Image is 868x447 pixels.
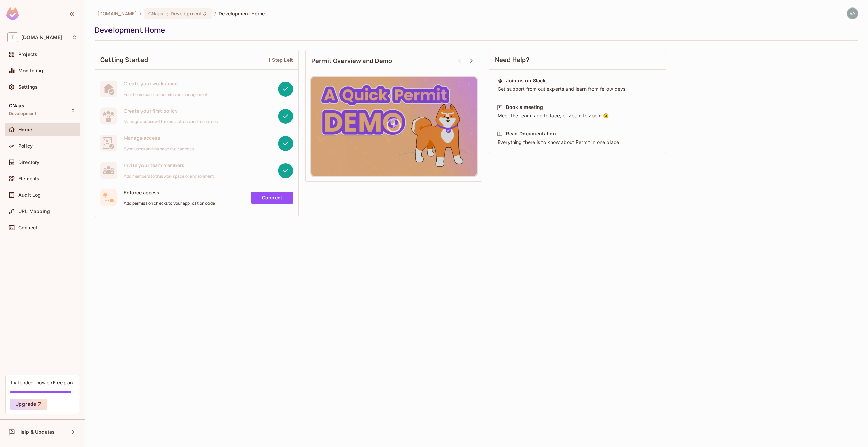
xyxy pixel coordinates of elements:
[18,84,38,90] span: Settings
[18,143,33,149] span: Policy
[166,11,168,16] span: :
[100,55,148,64] span: Getting Started
[124,173,214,179] span: Add members to this workspace or environment
[6,7,19,20] img: SReyMgAAAABJRU5ErkJggg==
[124,135,194,141] span: Manage access
[18,209,50,214] span: URL Mapping
[219,10,265,17] span: Development Home
[124,146,194,152] span: Sync users and manage their access
[95,25,855,35] div: Development Home
[171,10,202,17] span: Development
[506,104,543,111] div: Book a meeting
[7,32,18,42] span: T
[124,201,215,206] span: Add permission checks to your application code
[251,192,293,204] a: Connect
[497,112,658,119] div: Meet the team face to face, or Zoom to Zoom 😉
[18,68,44,73] span: Monitoring
[10,399,47,410] button: Upgrade
[10,379,73,386] div: Trial ended- now on Free plan
[268,56,293,63] div: 1 Step Left
[18,192,41,198] span: Audit Log
[18,52,37,57] span: Projects
[506,77,546,84] div: Join us on Slack
[497,86,658,93] div: Get support from out experts and learn from fellow devs
[9,103,24,109] span: CNaas
[18,225,37,230] span: Connect
[506,130,556,137] div: Read Documentation
[18,176,39,181] span: Elements
[124,92,208,97] span: Your home base for permission management
[124,80,208,87] span: Create your workspace
[124,189,215,196] span: Enforce access
[124,119,218,125] span: Manage access with roles, actions and resources
[18,429,55,435] span: Help & Updates
[9,111,36,116] span: Development
[18,160,39,165] span: Directory
[124,162,214,168] span: Invite your team members
[124,107,218,114] span: Create your first policy
[140,10,141,17] li: /
[97,10,137,17] span: the active workspace
[497,139,658,146] div: Everything there is to know about Permit in one place
[311,56,393,65] span: Permit Overview and Demo
[148,10,164,17] span: CNaas
[21,35,62,40] span: Workspace: t-mobile.com
[214,10,216,17] li: /
[847,8,858,19] img: ravikanth.thoomozu1@t-mobile.com
[18,127,32,132] span: Home
[495,55,530,64] span: Need Help?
